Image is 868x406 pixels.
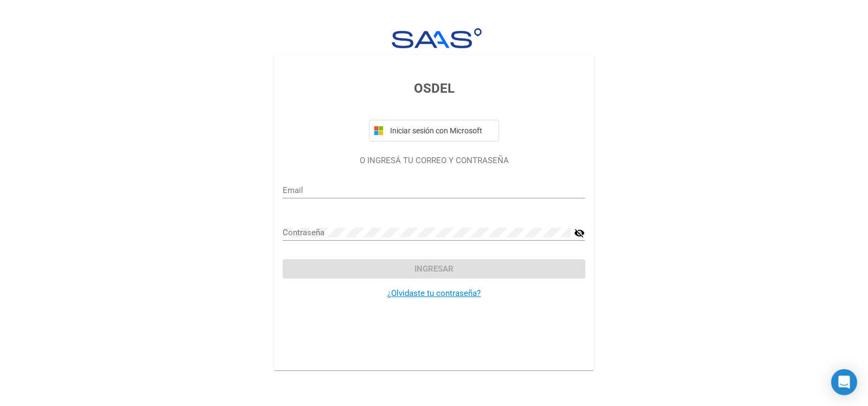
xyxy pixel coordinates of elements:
[369,120,499,141] button: Iniciar sesión con Microsoft
[283,259,585,279] button: Ingresar
[283,79,585,98] h3: OSDEL
[574,227,585,240] mat-icon: visibility_off
[387,288,481,298] a: ¿Olvidaste tu contraseña?
[388,126,494,135] span: Iniciar sesión con Microsoft
[414,264,454,274] span: Ingresar
[831,369,857,395] div: Open Intercom Messenger
[283,154,585,167] p: O INGRESÁ TU CORREO Y CONTRASEÑA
